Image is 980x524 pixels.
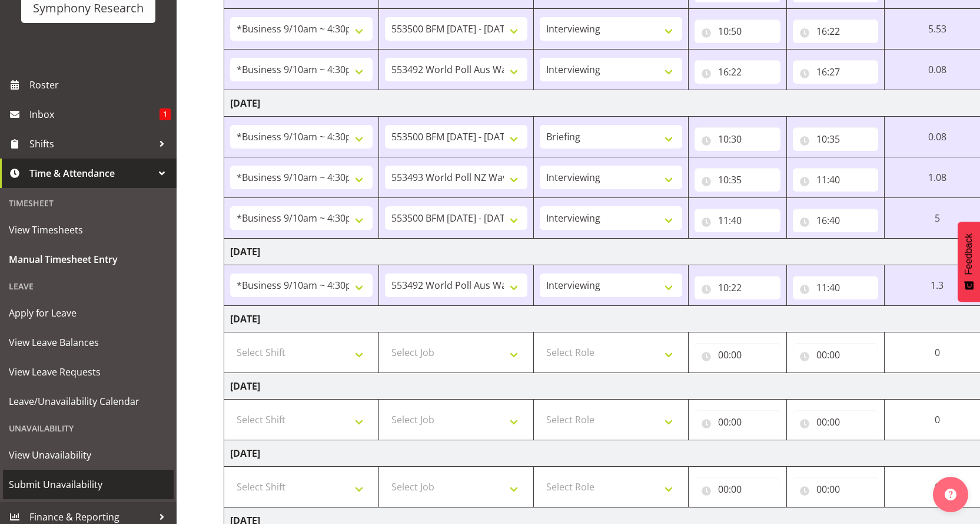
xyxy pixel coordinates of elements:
span: Manual Timesheet Entry [9,251,168,268]
input: Click to select... [793,168,879,192]
input: Click to select... [695,477,780,501]
input: Click to select... [695,209,780,232]
div: Leave [3,274,174,298]
a: Leave/Unavailability Calendar [3,387,174,416]
a: View Unavailability [3,440,174,470]
input: Click to select... [793,209,879,232]
input: Click to select... [793,410,879,434]
input: Click to select... [695,168,780,192]
input: Click to select... [695,276,780,299]
input: Click to select... [695,127,780,151]
input: Click to select... [695,410,780,434]
input: Click to select... [793,19,879,43]
input: Click to select... [793,60,879,84]
a: Manual Timesheet Entry [3,245,174,274]
a: View Leave Requests [3,357,174,387]
input: Click to select... [793,477,879,501]
input: Click to select... [695,343,780,367]
span: Roster [29,76,171,94]
span: Inbox [29,106,160,123]
a: View Leave Balances [3,328,174,357]
div: Timesheet [3,191,174,215]
span: Leave/Unavailability Calendar [9,393,168,410]
span: Shifts [29,135,153,153]
span: View Unavailability [9,446,168,464]
span: 1 [160,108,171,120]
a: Apply for Leave [3,298,174,328]
span: Feedback [964,233,974,275]
input: Click to select... [695,60,780,84]
span: Time & Attendance [29,164,153,182]
img: help-xxl-2.png [945,489,956,500]
span: View Leave Requests [9,363,168,381]
a: View Timesheets [3,215,174,245]
span: View Timesheets [9,221,168,239]
span: Submit Unavailability [9,476,168,493]
span: View Leave Balances [9,334,168,351]
input: Click to select... [793,127,879,151]
input: Click to select... [695,19,780,43]
a: Submit Unavailability [3,470,174,499]
input: Click to select... [793,343,879,367]
div: Unavailability [3,416,174,440]
span: Apply for Leave [9,304,168,322]
input: Click to select... [793,276,879,299]
button: Feedback - Show survey [958,222,980,302]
